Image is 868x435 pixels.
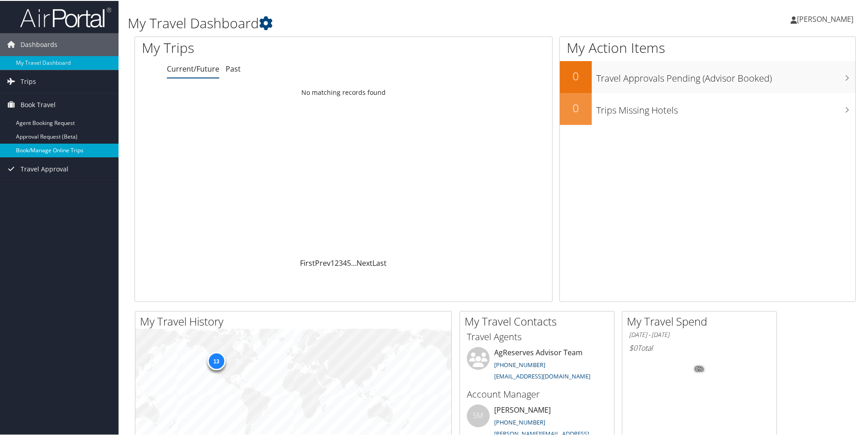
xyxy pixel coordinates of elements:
[20,6,111,27] img: airportal-logo.png
[797,13,853,23] span: [PERSON_NAME]
[21,93,56,115] span: Book Travel
[21,157,68,180] span: Travel Approval
[331,257,335,267] a: 1
[596,67,855,84] h3: Travel Approvals Pending (Advisor Booked)
[135,83,552,100] td: No matching records found
[560,92,855,124] a: 0Trips Missing Hotels
[629,342,637,352] span: $0
[467,387,607,400] h3: Account Manager
[21,32,57,55] span: Dashboards
[560,37,855,57] h1: My Action Items
[128,13,618,32] h1: My Travel Dashboard
[790,5,863,32] a: [PERSON_NAME]
[335,257,339,267] a: 2
[465,313,614,328] h2: My Travel Contacts
[372,257,387,267] a: Last
[596,98,855,116] h3: Trips Missing Hotels
[142,37,372,57] h1: My Trips
[494,360,545,368] a: [PHONE_NUMBER]
[315,257,331,267] a: Prev
[140,313,451,328] h2: My Travel History
[21,69,36,92] span: Trips
[343,257,347,267] a: 4
[226,63,241,73] a: Past
[207,351,225,369] div: 13
[560,67,592,83] h2: 0
[347,257,351,267] a: 5
[560,60,855,92] a: 0Travel Approvals Pending (Advisor Booked)
[696,366,703,371] tspan: 0%
[300,257,315,267] a: First
[629,330,770,338] h6: [DATE] - [DATE]
[627,313,776,328] h2: My Travel Spend
[339,257,343,267] a: 3
[462,346,612,383] li: AgReserves Advisor Team
[467,330,607,342] h3: Travel Agents
[167,63,219,73] a: Current/Future
[629,342,770,352] h6: Total
[494,371,590,379] a: [EMAIL_ADDRESS][DOMAIN_NAME]
[467,404,490,426] div: SM
[356,257,372,267] a: Next
[560,99,592,115] h2: 0
[351,257,356,267] span: …
[494,417,545,425] a: [PHONE_NUMBER]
